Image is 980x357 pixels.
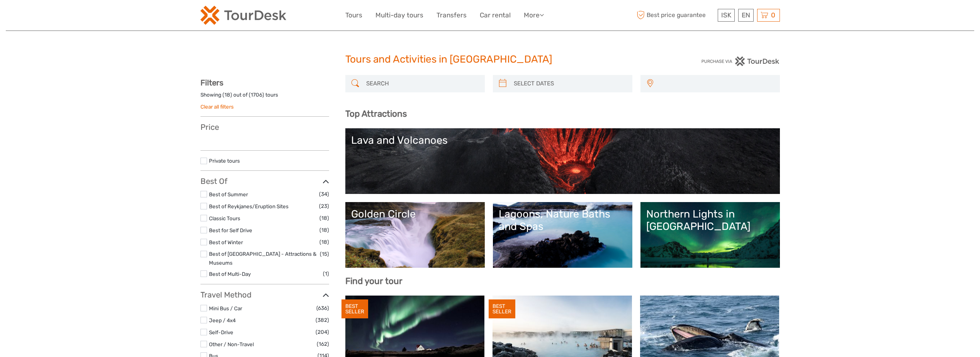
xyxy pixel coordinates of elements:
a: More [524,10,544,21]
label: 1706 [251,91,262,99]
a: Transfers [436,10,467,21]
div: Golden Circle [351,208,479,220]
span: (382) [316,316,329,325]
span: (34) [319,190,329,199]
a: Best of Reykjanes/Eruption Sites [209,203,289,209]
b: Top Attractions [345,109,407,119]
span: (1) [323,269,329,278]
a: Lava and Volcanoes [351,134,774,188]
a: Jeep / 4x4 [209,317,236,323]
img: PurchaseViaTourDesk.png [701,56,780,66]
div: BEST SELLER [341,299,368,319]
a: Mini Bus / Car [209,305,242,311]
a: Other / Non-Travel [209,341,254,347]
span: (18) [319,238,329,246]
label: 18 [224,91,230,99]
a: Best of Multi-Day [209,271,251,277]
a: Best of [GEOGRAPHIC_DATA] - Attractions & Museums [209,251,316,266]
a: Best of Winter [209,239,243,245]
span: (636) [316,304,329,313]
span: Best price guarantee [635,9,716,22]
h3: Price [200,122,329,132]
h3: Best Of [200,177,329,186]
span: ISK [721,11,731,19]
input: SELECT DATES [511,77,628,90]
div: Showing ( ) out of ( ) tours [200,91,329,103]
span: (18) [319,214,329,223]
a: Golden Circle [351,208,479,262]
a: Lagoons, Nature Baths and Spas [499,208,627,262]
span: (18) [319,226,329,235]
h3: Travel Method [200,290,329,299]
img: 120-15d4194f-c635-41b9-a512-a3cb382bfb57_logo_small.png [200,6,286,25]
a: Car rental [480,10,511,21]
div: BEST SELLER [489,299,515,319]
div: EN [738,9,754,22]
strong: Filters [200,78,223,87]
div: Lagoons, Nature Baths and Spas [499,208,627,233]
a: Private tours [209,158,240,164]
span: 0 [770,11,776,19]
a: Self-Drive [209,329,233,335]
input: SEARCH [363,77,481,90]
a: Tours [345,10,362,21]
a: Best of Summer [209,191,248,197]
a: Classic Tours [209,215,240,221]
a: Clear all filters [200,104,234,110]
span: (162) [317,340,329,348]
a: Multi-day tours [375,10,423,21]
div: Lava and Volcanoes [351,134,774,146]
div: Northern Lights in [GEOGRAPHIC_DATA] [646,208,774,233]
a: Northern Lights in [GEOGRAPHIC_DATA] [646,208,774,262]
b: Find your tour [345,276,403,286]
span: (23) [319,202,329,211]
span: (15) [320,250,329,258]
a: Best for Self Drive [209,227,252,233]
h1: Tours and Activities in [GEOGRAPHIC_DATA] [345,53,635,66]
span: (204) [316,328,329,337]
